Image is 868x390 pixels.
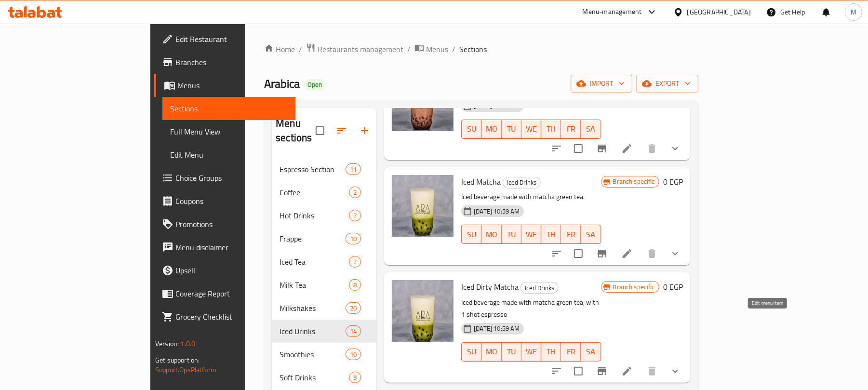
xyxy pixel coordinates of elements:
span: SU [466,228,478,242]
h6: 0 EGP [663,175,683,188]
span: Sections [459,43,487,55]
button: FR [561,342,581,362]
button: FR [561,120,581,139]
span: [DATE] 10:59 AM [470,324,523,333]
div: Iced Tea [280,256,349,268]
div: Milkshakes [280,302,346,314]
span: M [851,7,856,17]
div: [GEOGRAPHIC_DATA] [687,7,751,17]
a: Coupons [154,189,295,213]
div: Coffee2 [272,181,376,204]
button: Branch-specific-item [590,242,614,265]
a: Edit Menu [162,143,295,166]
svg: Show Choices [669,365,681,377]
span: Edit Menu [170,149,288,161]
div: items [349,210,361,221]
div: Hot Drinks [280,210,349,221]
span: Version: [155,337,179,350]
span: Restaurants management [318,43,403,55]
div: items [346,163,361,175]
span: MO [485,228,497,242]
span: TH [545,228,557,242]
nav: breadcrumb [264,43,698,55]
span: Select to update [568,361,588,381]
span: 11 [346,165,361,174]
span: FR [565,345,577,359]
a: Sections [162,97,295,120]
button: SA [581,225,601,244]
a: Coverage Report [154,282,295,305]
button: MO [481,225,501,244]
div: Menu-management [583,6,642,18]
span: Select to update [568,138,588,159]
span: WE [525,122,537,136]
button: WE [521,225,541,244]
span: Select to update [568,243,588,264]
div: Espresso Section [280,163,346,175]
span: 10 [346,350,361,359]
span: Select all sections [310,121,330,141]
button: Branch-specific-item [590,360,614,383]
button: WE [521,120,541,139]
button: sort-choices [545,137,568,160]
span: MO [485,122,497,136]
a: Upsell [154,259,295,282]
span: 2 [349,188,361,197]
a: Support.OpsPlatform [155,363,216,376]
a: Edit menu item [621,143,633,154]
span: Iced Drinks [280,325,346,337]
button: show more [664,137,687,160]
span: Get support on: [155,354,200,366]
div: items [349,279,361,291]
button: MO [481,342,501,362]
span: Iced Drinks [503,177,540,188]
span: SA [585,122,597,136]
button: SA [581,120,601,139]
li: / [407,43,411,55]
span: export [644,78,691,90]
span: Open [304,81,326,89]
button: TH [541,342,561,362]
button: export [636,75,698,93]
button: delete [641,360,664,383]
span: TU [506,228,518,242]
div: items [346,233,361,244]
span: FR [565,228,577,242]
button: delete [641,242,664,265]
div: Iced Drinks [521,282,559,294]
div: items [346,349,361,360]
span: Coffee [280,187,349,198]
div: Smoothies10 [272,343,376,366]
button: FR [561,225,581,244]
button: import [571,75,632,93]
a: Full Menu View [162,120,295,143]
span: Branch specific [609,177,659,186]
button: SU [461,225,481,244]
div: Hot Drinks7 [272,204,376,227]
span: Smoothies [280,349,346,360]
span: import [578,78,625,90]
div: Iced Tea7 [272,250,376,273]
button: TH [541,120,561,139]
button: show more [664,242,687,265]
span: SU [466,122,478,136]
button: MO [481,120,501,139]
button: TU [502,120,521,139]
button: sort-choices [545,242,568,265]
button: SU [461,342,481,362]
span: TU [506,345,518,359]
span: Frappe [280,233,346,244]
button: SA [581,342,601,362]
span: Menus [426,43,448,55]
a: Branches [154,51,295,74]
span: Choice Groups [175,172,288,184]
span: Iced Drinks [521,282,558,294]
span: FR [565,122,577,136]
a: Menus [414,43,448,55]
span: SA [585,228,597,242]
span: TH [545,345,557,359]
button: TU [502,225,521,244]
span: Promotions [175,218,288,230]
